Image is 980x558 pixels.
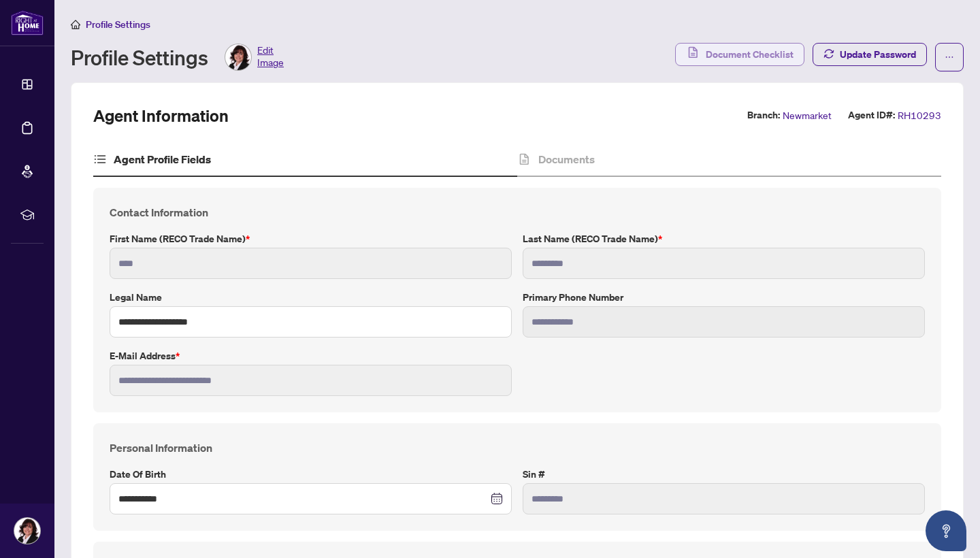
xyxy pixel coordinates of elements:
h4: Personal Information [110,440,925,456]
span: Edit Image [257,44,284,71]
label: Agent ID#: [848,108,895,123]
div: Profile Settings [71,44,284,71]
h2: Agent Information [93,105,229,127]
label: E-mail Address [110,348,512,363]
img: Profile Icon [225,44,251,70]
label: Branch: [747,108,780,123]
label: Legal Name [110,290,512,305]
label: Date of Birth [110,467,512,482]
img: logo [11,10,44,35]
label: Last Name (RECO Trade Name) [523,231,925,246]
span: Profile Settings [86,18,150,31]
label: Sin # [523,467,925,482]
span: ellipsis [945,52,954,62]
span: RH10293 [898,108,941,123]
img: Profile Icon [14,518,40,544]
button: Document Checklist [675,43,804,66]
label: First Name (RECO Trade Name) [110,231,512,246]
span: Update Password [840,44,916,65]
span: Newmarket [783,108,832,123]
span: home [71,20,80,29]
label: Primary Phone Number [523,290,925,305]
button: Open asap [926,510,966,551]
h4: Agent Profile Fields [114,151,211,167]
h4: Contact Information [110,204,925,220]
span: Document Checklist [706,44,794,65]
h4: Documents [538,151,595,167]
button: Update Password [813,43,927,66]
